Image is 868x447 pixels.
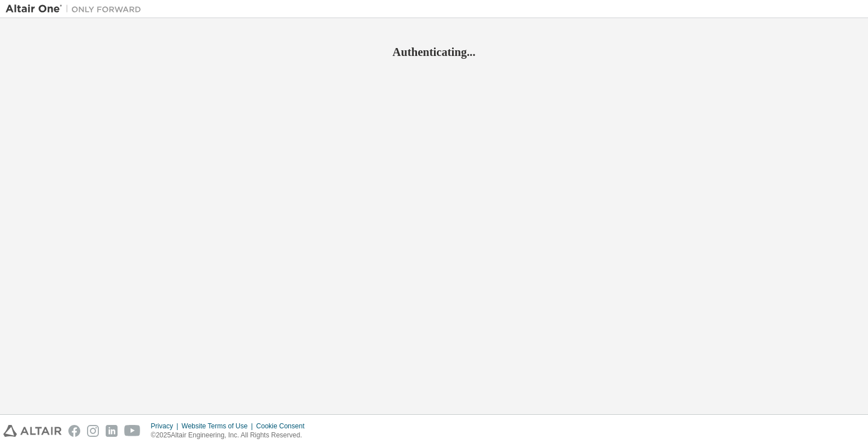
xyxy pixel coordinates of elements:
[68,425,80,437] img: facebook.svg
[87,425,99,437] img: instagram.svg
[3,425,62,437] img: altair_logo.svg
[181,422,256,431] div: Website Terms of Use
[106,425,118,437] img: linkedin.svg
[6,45,862,59] h2: Authenticating...
[124,425,141,437] img: youtube.svg
[256,422,311,431] div: Cookie Consent
[151,431,311,440] p: © 2025 Altair Engineering, Inc. All Rights Reserved.
[6,3,147,15] img: Altair One
[151,422,181,431] div: Privacy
